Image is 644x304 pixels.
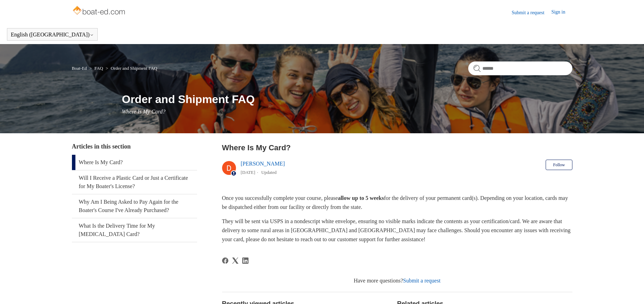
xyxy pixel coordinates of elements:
a: Where Is My Card? [72,155,197,170]
button: English ([GEOGRAPHIC_DATA]) [11,32,94,38]
strong: allow up to 5 weeks [338,195,384,201]
span: Where Is My Card? [122,109,165,115]
h2: Where Is My Card? [222,142,572,153]
a: Boat-Ed [72,66,87,71]
a: X Corp [232,257,238,264]
svg: Share this page on X Corp [232,257,238,264]
a: LinkedIn [242,257,248,264]
div: Have more questions? [222,277,572,285]
time: 04/15/2024, 17:31 [241,170,255,175]
a: Will I Receive a Plastic Card or Just a Certificate for My Boater's License? [72,170,197,194]
img: Boat-Ed Help Center home page [72,4,127,18]
svg: Share this page on Facebook [222,257,228,264]
a: FAQ [95,66,103,71]
a: Sign in [551,8,572,17]
svg: Share this page on LinkedIn [242,257,248,264]
a: Submit a request [403,278,441,284]
a: Why Am I Being Asked to Pay Again for the Boater's Course I've Already Purchased? [72,194,197,218]
li: FAQ [88,66,104,71]
button: Follow Article [546,160,572,170]
li: Boat-Ed [72,66,88,71]
a: Order and Shipment FAQ [111,66,157,71]
li: Updated [261,170,277,175]
a: What Is the Delivery Time for My [MEDICAL_DATA] Card? [72,218,197,242]
a: Submit a request [512,9,551,16]
h1: Order and Shipment FAQ [122,91,572,108]
input: Search [468,61,572,75]
a: [PERSON_NAME] [241,161,285,167]
p: Once you successfully complete your course, please for the delivery of your permanent card(s). De... [222,194,572,211]
p: They will be sent via USPS in a nondescript white envelope, ensuring no visible marks indicate th... [222,217,572,244]
a: Facebook [222,257,228,264]
li: Order and Shipment FAQ [104,66,157,71]
span: Articles in this section [72,143,131,150]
